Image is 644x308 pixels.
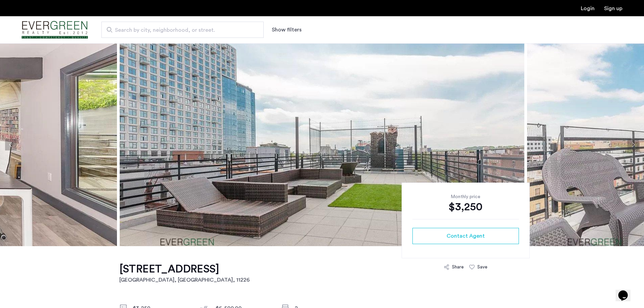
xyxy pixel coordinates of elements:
[5,139,17,150] button: Previous apartment
[120,43,524,246] img: apartment
[101,22,264,38] input: Apartment Search
[412,193,519,200] div: Monthly price
[115,26,245,34] span: Search by city, neighborhood, or street.
[604,6,622,11] a: Registration
[412,200,519,214] div: $3,250
[452,264,464,270] div: Share
[627,139,639,150] button: Next apartment
[447,232,485,240] span: Contact Agent
[616,281,637,301] iframe: chat widget
[119,262,250,284] a: [STREET_ADDRESS][GEOGRAPHIC_DATA], [GEOGRAPHIC_DATA], 11226
[22,17,88,43] img: logo
[272,26,302,34] button: Show or hide filters
[477,264,487,270] div: Save
[22,17,88,43] a: Cazamio Logo
[581,6,595,11] a: Login
[119,276,250,284] h2: [GEOGRAPHIC_DATA], [GEOGRAPHIC_DATA] , 11226
[119,262,250,276] h1: [STREET_ADDRESS]
[412,228,519,244] button: button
